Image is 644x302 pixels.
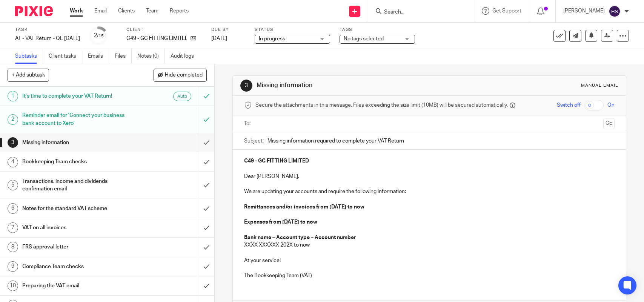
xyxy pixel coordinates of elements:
[240,80,252,92] div: 3
[15,49,43,64] a: Subtasks
[22,203,135,214] h1: Notes for the standard VAT scheme
[244,137,264,145] label: Subject:
[70,7,83,15] a: Work
[8,69,49,81] button: + Add subtask
[15,35,80,42] div: AT - VAT Return - QE [DATE]
[8,114,18,125] div: 2
[173,92,191,101] div: Auto
[244,158,309,164] strong: C49 - GC FITTING LIMITED
[22,222,135,233] h1: VAT on all invoices
[340,27,415,33] label: Tags
[165,72,203,78] span: Hide completed
[607,101,615,109] span: On
[244,257,614,264] p: At your service!
[244,120,252,127] label: To:
[97,34,104,38] small: /15
[88,49,109,64] a: Emails
[22,156,135,167] h1: Bookkeeping Team checks
[8,281,18,291] div: 10
[211,27,245,33] label: Due by
[118,7,135,15] a: Clients
[22,241,135,253] h1: FRS approval letter
[603,118,615,129] button: Cc
[8,242,18,252] div: 8
[244,204,364,210] strong: Remittances and/or invoices from [DATE] to now
[137,49,165,64] a: Notes (0)
[126,35,187,42] p: C49 - GC FITTING LIMITED
[8,180,18,190] div: 5
[344,36,384,41] span: No tags selected
[49,49,82,64] a: Client tasks
[8,261,18,272] div: 9
[244,173,614,180] p: Dear [PERSON_NAME],
[171,49,200,64] a: Audit logs
[22,280,135,291] h1: Preparing the VAT email
[22,261,135,272] h1: Compliance Team checks
[259,36,285,41] span: In progress
[244,272,614,279] p: The Bookkeeping Team (VAT)
[557,101,581,109] span: Switch off
[244,241,614,249] p: XXXX XXXXXX 202X to now
[8,222,18,233] div: 7
[563,7,605,15] p: [PERSON_NAME]
[8,203,18,214] div: 6
[15,27,80,33] label: Task
[146,7,158,15] a: Team
[94,7,107,15] a: Email
[94,31,104,40] div: 2
[257,81,446,89] h1: Missing information
[244,235,356,240] strong: Bank name – Account type – Account number
[22,110,135,129] h1: Reminder email for 'Connect your business bank account to Xero'
[22,176,135,195] h1: Transactions, income and dividends confirmation email
[255,101,508,109] span: Secure the attachments in this message. Files exceeding the size limit (10MB) will be secured aut...
[22,90,135,102] h1: It's time to complete your VAT Return!
[15,6,53,16] img: Pixie
[154,69,207,81] button: Hide completed
[244,188,614,195] p: We are updating your accounts and require the following information:
[170,7,189,15] a: Reports
[115,49,132,64] a: Files
[581,83,618,89] div: Manual email
[15,35,80,42] div: AT - VAT Return - QE 30-09-2025
[211,36,227,41] span: [DATE]
[244,219,317,225] strong: Expenses from [DATE] to now
[8,91,18,101] div: 1
[126,27,202,33] label: Client
[8,157,18,167] div: 4
[609,5,621,17] img: svg%3E
[383,9,451,16] input: Search
[8,137,18,148] div: 3
[255,27,330,33] label: Status
[492,8,521,14] span: Get Support
[22,137,135,148] h1: Missing information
